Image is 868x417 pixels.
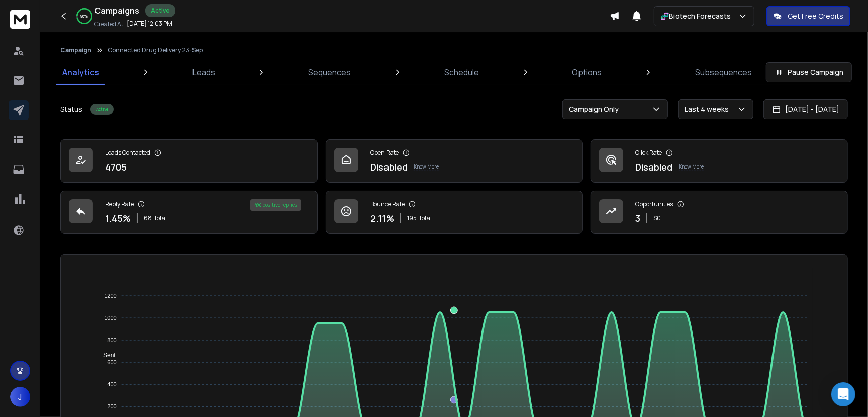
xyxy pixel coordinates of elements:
[90,104,114,115] div: Active
[370,160,408,174] p: Disabled
[766,6,850,26] button: Get Free Credits
[444,66,479,78] p: Schedule
[62,66,99,78] p: Analytics
[763,99,848,119] button: [DATE] - [DATE]
[653,214,661,222] p: $ 0
[192,66,215,78] p: Leads
[414,163,439,171] p: Know More
[94,20,125,28] p: Created At:
[695,66,752,78] p: Subsequences
[685,104,733,114] p: Last 4 weeks
[105,160,127,174] p: 4705
[81,13,88,19] p: 96 %
[635,200,673,208] p: Opportunities
[127,20,172,28] p: [DATE] 12:03 PM
[105,200,134,208] p: Reply Rate
[326,191,583,234] a: Bounce Rate2.11%195Total
[635,211,640,225] p: 3
[302,60,357,85] a: Sequences
[186,60,221,85] a: Leads
[660,11,735,21] p: 🧬Biotech Forecasts
[419,214,432,222] span: Total
[591,139,848,183] a: Click RateDisabledKnow More
[107,381,116,387] tspan: 400
[107,403,116,409] tspan: 200
[144,214,152,222] span: 68
[107,337,116,343] tspan: 800
[104,293,116,299] tspan: 1200
[407,214,417,222] span: 195
[326,139,583,183] a: Open RateDisabledKnow More
[250,199,301,211] div: 4 % positive replies
[105,211,131,225] p: 1.45 %
[94,5,139,17] h1: Campaigns
[569,104,623,114] p: Campaign Only
[308,66,351,78] p: Sequences
[108,46,203,54] p: Connected Drug Delivery 23-Sep
[60,46,91,54] button: Campaign
[635,160,672,174] p: Disabled
[831,382,855,406] div: Open Intercom Messenger
[107,359,116,365] tspan: 600
[60,191,318,234] a: Reply Rate1.45%68Total4% positive replies
[566,60,608,85] a: Options
[572,66,602,78] p: Options
[635,149,662,157] p: Click Rate
[154,214,167,222] span: Total
[370,200,405,208] p: Bounce Rate
[766,62,852,82] button: Pause Campaign
[591,191,848,234] a: Opportunities3$0
[679,163,704,171] p: Know More
[10,387,30,407] button: J
[104,315,116,321] tspan: 1000
[438,60,485,85] a: Schedule
[105,149,150,157] p: Leads Contacted
[788,11,843,21] p: Get Free Credits
[95,352,116,359] span: Sent
[60,104,84,114] p: Status:
[56,60,105,85] a: Analytics
[370,149,399,157] p: Open Rate
[145,4,175,17] div: Active
[60,139,318,183] a: Leads Contacted4705
[689,60,758,85] a: Subsequences
[370,211,394,225] p: 2.11 %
